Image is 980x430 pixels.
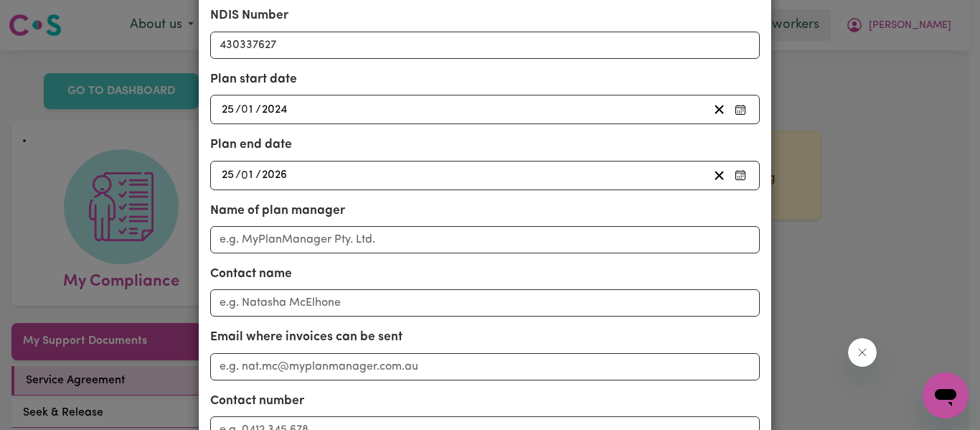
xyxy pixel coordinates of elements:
span: / [255,103,261,116]
iframe: Button to launch messaging window [923,373,969,419]
button: Pick your plan start date [730,100,750,119]
iframe: Close message [848,338,877,367]
span: / [255,169,261,182]
label: Plan start date [210,70,297,89]
label: Name of plan manager [210,202,345,220]
input: -- [242,100,255,119]
label: NDIS Number [210,6,288,25]
input: -- [242,166,255,185]
input: e.g. Natasha McElhone [210,289,760,317]
input: -- [221,166,235,185]
span: 0 [241,169,248,181]
span: Need any help? [9,10,87,22]
input: ---- [261,166,288,185]
input: -- [221,100,235,119]
label: Contact number [210,392,304,411]
input: Enter your NDIS number [210,32,760,59]
input: e.g. nat.mc@myplanmanager.com.au [210,353,760,380]
span: / [235,103,241,116]
button: Clear plan start date [708,100,730,119]
span: / [235,169,241,182]
button: Clear plan end date [708,166,730,185]
button: Pick your plan end date [730,166,750,185]
span: 0 [241,104,248,116]
input: ---- [261,100,289,119]
label: Plan end date [210,136,292,154]
input: e.g. MyPlanManager Pty. Ltd. [210,226,760,253]
label: Contact name [210,265,292,284]
label: Email where invoices can be sent [210,328,402,347]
